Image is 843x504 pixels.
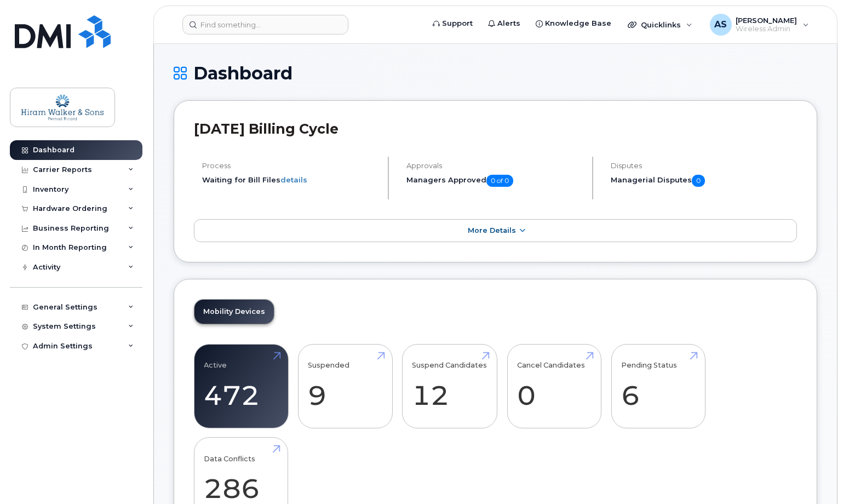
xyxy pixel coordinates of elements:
[412,350,488,422] a: Suspend Candidates 12
[308,350,382,422] a: Suspended 9
[280,175,307,184] a: details
[194,121,797,137] h2: [DATE] Billing Cycle
[468,226,516,234] span: More Details
[202,162,379,170] h4: Process
[692,175,705,187] span: 0
[202,175,379,185] li: Waiting for Bill Files
[204,350,278,422] a: Active 472
[194,300,274,324] a: Mobility Devices
[406,162,583,170] h4: Approvals
[517,350,591,422] a: Cancel Candidates 0
[486,175,513,187] span: 0 of 0
[174,64,817,83] h1: Dashboard
[611,175,797,187] h5: Managerial Disputes
[406,175,583,187] h5: Managers Approved
[621,350,695,422] a: Pending Status 6
[611,162,797,170] h4: Disputes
